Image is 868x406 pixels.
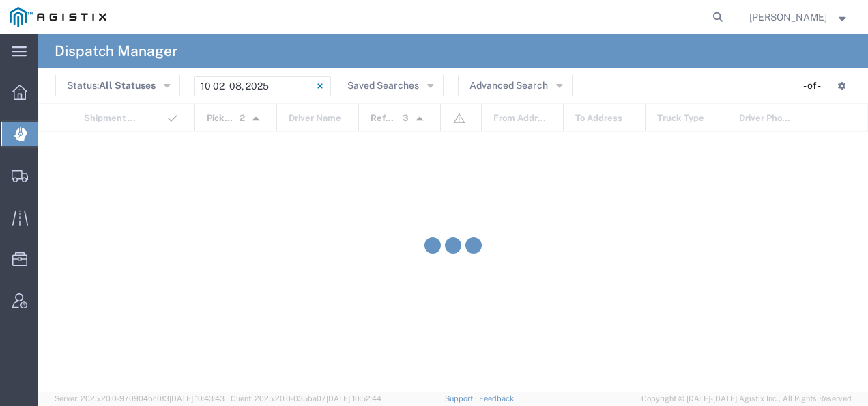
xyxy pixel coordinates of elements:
[55,394,225,403] span: Server: 2025.20.0-970904bc0f3
[326,394,381,403] span: [DATE] 10:52:44
[803,79,827,93] div: - of -
[231,394,381,403] span: Client: 2025.20.0-035ba07
[55,75,180,96] button: Status:All Statuses
[336,75,444,96] button: Saved Searches
[749,10,827,25] span: Jessica Carr
[458,75,573,96] button: Advanced Search
[99,80,156,91] span: All Statuses
[445,394,479,403] a: Support
[169,394,225,403] span: [DATE] 10:43:43
[479,394,514,403] a: Feedback
[641,393,852,405] span: Copyright © [DATE]-[DATE] Agistix Inc., All Rights Reserved
[10,7,106,27] img: logo
[55,34,177,68] h4: Dispatch Manager
[749,9,850,25] button: [PERSON_NAME]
